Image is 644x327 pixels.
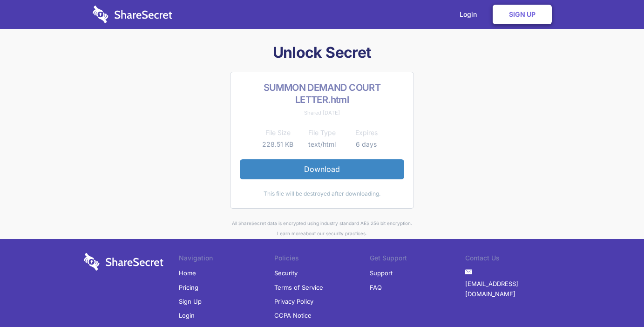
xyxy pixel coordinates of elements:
td: 228.51 KB [256,139,300,150]
a: Sign Up [179,294,202,308]
img: logo-wordmark-white-trans-d4663122ce5f474addd5e946df7df03e33cb6a1c49d2221995e7729f52c070b2.svg [93,6,172,23]
div: This file will be destroyed after downloading. [240,189,404,199]
td: text/html [300,139,344,150]
li: Contact Us [465,253,561,266]
a: Home [179,266,196,280]
a: FAQ [370,280,382,294]
a: Privacy Policy [274,294,313,308]
a: Download [240,159,404,179]
a: Login [179,308,195,322]
a: Learn more [277,231,303,236]
th: Expires [344,127,388,138]
a: CCPA Notice [274,308,312,322]
h1: Unlock Secret [80,43,564,62]
div: Shared [DATE] [240,108,404,118]
li: Policies [274,253,370,266]
th: File Type [300,127,344,138]
a: Terms of Service [274,280,323,294]
td: 6 days [344,139,388,150]
a: Sign Up [493,5,552,24]
h2: SUMMON DEMAND COURT LETTER.html [240,82,404,106]
img: logo-wordmark-white-trans-d4663122ce5f474addd5e946df7df03e33cb6a1c49d2221995e7729f52c070b2.svg [84,253,163,271]
a: Security [274,266,298,280]
div: All ShareSecret data is encrypted using industry standard AES 256 bit encryption. about our secur... [80,218,564,239]
li: Get Support [370,253,465,266]
a: [EMAIL_ADDRESS][DOMAIN_NAME] [465,277,561,301]
a: Support [370,266,393,280]
th: File Size [256,127,300,138]
li: Navigation [179,253,274,266]
a: Pricing [179,280,198,294]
